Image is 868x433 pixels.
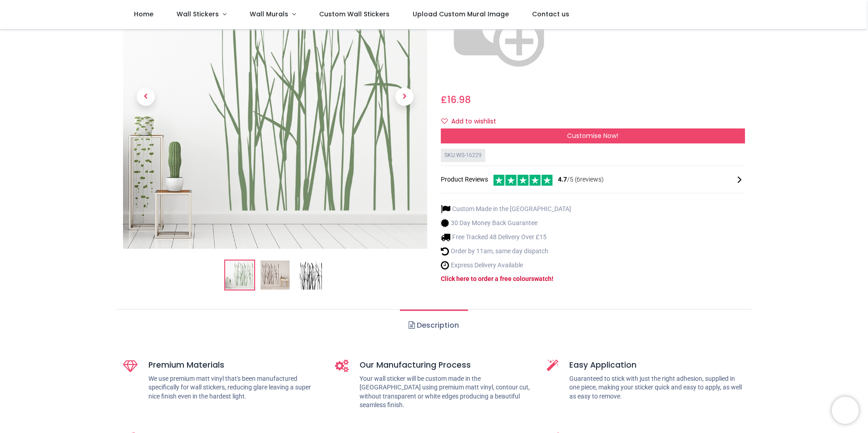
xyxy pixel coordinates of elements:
span: Customise Now! [567,131,618,140]
a: Click here to order a free colour [441,275,531,282]
li: Custom Made in the [GEOGRAPHIC_DATA] [441,204,571,214]
span: Wall Stickers [177,10,219,19]
h5: Our Manufacturing Process [360,359,533,371]
p: Guaranteed to stick with just the right adhesion, supplied in one piece, making your sticker quic... [569,374,745,401]
a: ! [552,275,553,282]
a: Description [400,310,468,341]
img: WS-16229-02 [261,261,290,290]
span: £ [441,93,471,106]
p: Your wall sticker will be custom made in the [GEOGRAPHIC_DATA] using premium matt vinyl, contour ... [360,374,533,410]
button: Add to wishlistAdd to wishlist [441,114,504,129]
li: Order by 11am, same day dispatch [441,246,571,256]
span: 4.7 [558,176,567,183]
h5: Premium Materials [148,359,321,371]
iframe: Brevo live chat [832,397,859,424]
span: Upload Custom Mural Image [413,10,509,19]
img: WS-16229-03 [296,261,325,290]
span: 16.98 [447,93,471,106]
span: Wall Murals [250,10,288,19]
i: Add to wishlist [441,118,448,124]
span: Contact us [532,10,569,19]
li: 30 Day Money Back Guarantee [441,218,571,228]
li: Express Delivery Available [441,261,571,270]
span: Custom Wall Stickers [319,10,390,19]
p: We use premium matt vinyl that's been manufactured specifically for wall stickers, reducing glare... [148,374,321,401]
li: Free Tracked 48 Delivery Over £15 [441,232,571,242]
span: Next [395,88,414,106]
div: Product Reviews [441,173,745,186]
span: /5 ( 6 reviews) [558,175,604,184]
h5: Easy Application [569,359,745,371]
span: Previous [137,88,155,106]
a: swatch [531,275,552,282]
div: SKU: WS-16229 [441,149,485,162]
img: Long Grass Flowers Trees Wall Sticker [225,261,254,290]
span: Home [134,10,153,19]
